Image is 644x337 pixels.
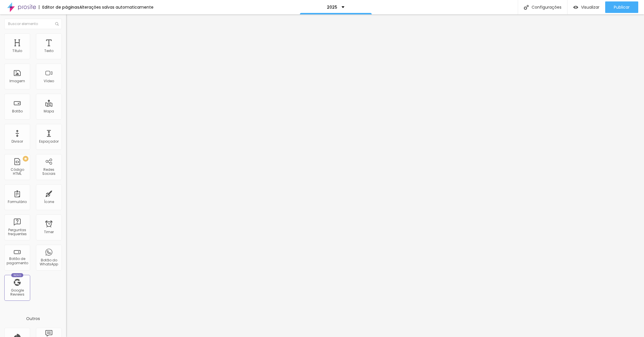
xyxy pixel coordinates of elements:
div: Redes Sociais [37,168,60,176]
div: Botão de pagamento [6,257,28,265]
div: Título [12,49,22,53]
div: Espaçador [39,139,59,143]
div: Código HTML [6,168,28,176]
img: Icone [55,22,59,26]
div: Formulário [8,200,27,204]
div: Texto [44,49,53,53]
div: Novo [11,273,24,277]
div: Perguntas frequentes [6,228,28,236]
div: Botão [12,109,23,113]
div: Vídeo [44,79,54,83]
input: Buscar elemento [4,19,62,29]
div: Timer [44,230,54,234]
div: Ícone [44,200,54,204]
span: Publicar [614,5,630,9]
div: Divisor [11,139,23,143]
button: Publicar [605,1,638,13]
div: Mapa [44,109,54,113]
button: Visualizar [568,1,605,13]
img: Icone [524,5,529,10]
div: Imagem [9,79,25,83]
span: Visualizar [581,5,599,9]
div: Editor de páginas [39,5,79,9]
p: 2025 [327,5,337,9]
div: Botão do WhatsApp [37,258,60,267]
img: view-1.svg [573,5,578,10]
div: Alterações salvas automaticamente [79,5,154,9]
div: Google Reviews [6,288,28,297]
